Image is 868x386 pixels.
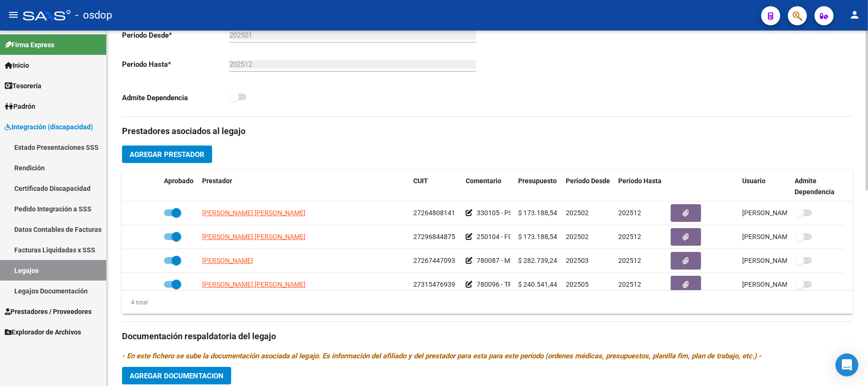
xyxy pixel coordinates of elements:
span: $ 240.541,44 [518,281,557,288]
span: Prestadores / Proveedores [5,306,92,317]
span: [PERSON_NAME] P [DATE] [742,209,823,217]
p: Periodo Hasta [122,59,229,70]
span: $ 173.188,54 [518,209,557,217]
span: 202512 [618,257,641,264]
datatable-header-cell: Periodo Hasta [614,171,667,202]
span: [PERSON_NAME] P [DATE] [742,233,823,240]
span: 27267447093 [413,257,455,264]
span: [PERSON_NAME] [DATE] [742,281,817,288]
span: Presupuesto [518,177,557,185]
span: Explorador de Archivos [5,327,81,337]
span: Comentario [466,177,501,185]
span: [PERSON_NAME] [PERSON_NAME] [202,233,306,240]
span: [PERSON_NAME] [PERSON_NAME] [202,281,306,288]
span: Inicio [5,60,29,71]
h3: Prestadores asociados al legajo [122,125,853,138]
h3: Documentación respaldatoria del legajo [122,330,853,343]
span: 250104 - FONOAUDIOLOGIA (POR SESIÓN) / 3 ses/sem [477,233,642,240]
span: Agregar Prestador [130,150,204,159]
span: 202503 [566,257,589,264]
span: 202502 [566,233,589,240]
span: 202502 [566,209,589,217]
datatable-header-cell: Comentario [462,171,514,202]
datatable-header-cell: Prestador [198,171,409,202]
span: 27264808141 [413,209,455,217]
span: Prestador [202,177,232,185]
span: Usuario [742,177,766,185]
span: [PERSON_NAME] [DATE] [742,257,817,264]
button: Agregar Prestador [122,146,212,163]
datatable-header-cell: CUIT [409,171,462,202]
datatable-header-cell: Aprobado [160,171,198,202]
p: Admite Dependencia [122,93,229,103]
span: Tesorería [5,81,41,91]
span: Admite Dependencia [795,177,835,196]
div: Open Intercom Messenger [836,354,858,376]
span: [PERSON_NAME] [PERSON_NAME] [202,209,306,217]
datatable-header-cell: Usuario [738,171,791,202]
span: Padrón [5,101,35,112]
span: Firma Express [5,40,54,50]
mat-icon: menu [8,9,19,21]
span: - osdop [75,5,112,26]
span: $ 282.739,24 [518,257,557,264]
span: Periodo Hasta [618,177,662,185]
span: 780096 - TRANSPORTE(KM) a Esc: 276 km mensuales | a Rehab: 168 km mensuales KM mensuales totales:... [477,281,806,288]
span: CUIT [413,177,428,185]
span: $ 173.188,54 [518,233,557,240]
span: 202505 [566,281,589,288]
span: 27315476939 [413,281,455,288]
span: 27296844875 [413,233,455,240]
span: 780087 - MÓDULO MAESTRO DE APOYO (MENSUAL / HORA) [477,257,657,264]
span: 330105 - PSICOPEDAGOGIA / 3 ses/sem [477,209,597,217]
span: 202512 [618,209,641,217]
div: 4 total [122,297,148,308]
datatable-header-cell: Presupuesto [514,171,562,202]
datatable-header-cell: Admite Dependencia [791,171,843,202]
span: Aprobado [164,177,194,185]
p: Periodo Desde [122,30,229,41]
button: Agregar Documentacion [122,367,231,385]
span: Agregar Documentacion [130,372,224,380]
span: 202512 [618,281,641,288]
i: - En este fichero se sube la documentación asociada al legajo. Es información del afiliado y del ... [122,352,761,360]
span: Periodo Desde [566,177,610,185]
span: [PERSON_NAME] [202,257,253,264]
mat-icon: person [849,9,860,21]
datatable-header-cell: Periodo Desde [562,171,614,202]
span: 202512 [618,233,641,240]
span: Integración (discapacidad) [5,122,93,132]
